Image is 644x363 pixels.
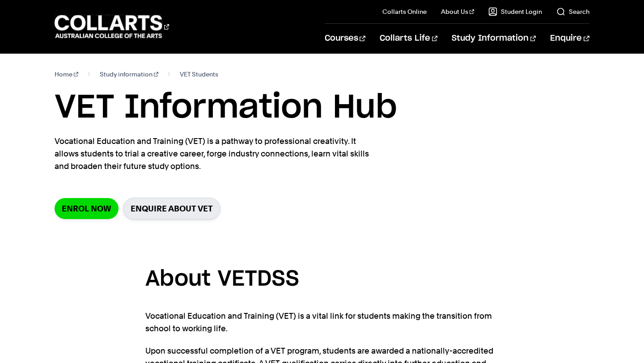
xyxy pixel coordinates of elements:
a: Collarts Life [380,24,437,53]
span: VET Students [180,68,218,80]
h1: VET Information Hub [55,88,589,128]
a: Collarts Online [382,7,427,16]
a: About Us [441,7,474,16]
a: Enquire [550,24,589,53]
a: Home [55,68,78,80]
a: Student Login [488,7,542,16]
div: Go to homepage [55,14,169,39]
h3: About VETDSS [145,262,499,297]
p: Vocational Education and Training (VET) is a pathway to professional creativity. It allows studen... [55,135,381,173]
a: Enrol Now [55,198,119,219]
a: Courses [325,24,365,53]
a: Study information [100,68,158,80]
a: Study Information [452,24,536,53]
p: Vocational Education and Training (VET) is a vital link for students making the transition from s... [145,310,499,335]
a: Search [556,7,589,16]
a: Enquire about VET [123,198,220,219]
